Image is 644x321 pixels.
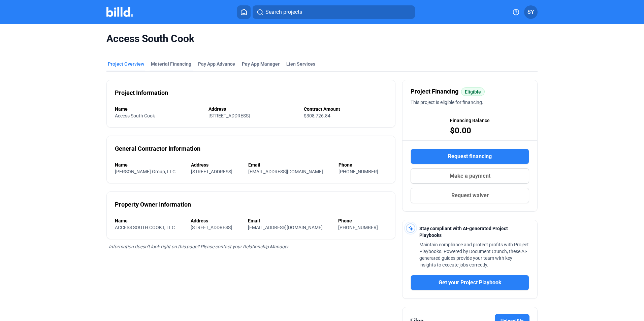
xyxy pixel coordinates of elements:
[411,168,529,184] button: Make a payment
[450,125,471,136] span: $0.00
[108,61,144,67] div: Project Overview
[115,162,184,168] div: Name
[411,149,529,164] button: Request financing
[450,117,490,124] span: Financing Balance
[208,113,250,118] span: [STREET_ADDRESS]
[106,32,538,45] span: Access South Cook
[419,242,529,267] span: Maintain compliance and protect profits with Project Playbooks. Powered by Document Crunch, these...
[338,225,378,230] span: [PHONE_NUMBER]
[248,225,323,230] span: [EMAIL_ADDRESS][DOMAIN_NAME]
[115,113,155,118] span: Access South Cook
[304,106,387,112] div: Contract Amount
[115,200,191,209] div: Property Owner Information
[208,106,297,112] div: Address
[115,88,168,98] div: Project Information
[411,275,529,290] button: Get your Project Playbook
[411,100,483,105] span: This project is eligible for financing.
[115,144,200,153] div: General Contractor Information
[461,87,485,96] mat-chip: Eligible
[527,8,534,16] span: SY
[191,217,241,224] div: Address
[151,61,191,67] div: Material Financing
[191,169,232,174] span: [STREET_ADDRESS]
[338,217,387,224] div: Phone
[450,172,490,180] span: Make a payment
[339,169,378,174] span: [PHONE_NUMBER]
[198,61,235,67] div: Pay App Advance
[411,188,529,203] button: Request waiver
[115,106,202,112] div: Name
[115,225,175,230] span: ACCESS SOUTH COOK I, LLC
[448,152,492,160] span: Request financing
[411,87,458,96] span: Project Financing
[191,225,232,230] span: [STREET_ADDRESS]
[115,217,184,224] div: Name
[451,191,489,200] span: Request waiver
[439,279,502,287] span: Get your Project Playbook
[339,162,387,168] div: Phone
[286,61,315,67] div: Lien Services
[248,217,332,224] div: Email
[419,226,508,238] span: Stay compliant with AI-generated Project Playbooks
[248,162,332,168] div: Email
[109,244,290,249] span: Information doesn’t look right on this page? Please contact your Relationship Manager.
[265,8,302,16] span: Search projects
[253,5,415,19] button: Search projects
[115,169,175,174] span: [PERSON_NAME] Group, LLC
[242,61,280,67] span: Pay App Manager
[304,113,330,118] span: $308,726.84
[248,169,323,174] span: [EMAIL_ADDRESS][DOMAIN_NAME]
[524,5,538,19] button: SY
[106,7,133,17] img: Billd Company Logo
[191,162,241,168] div: Address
